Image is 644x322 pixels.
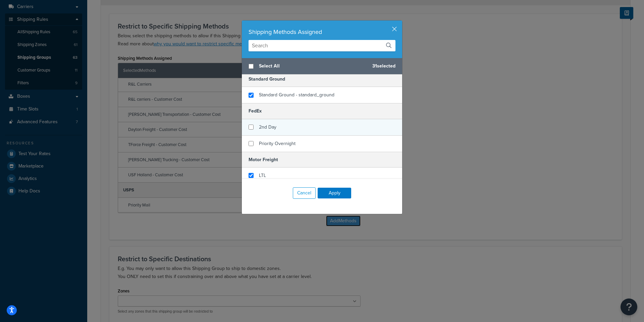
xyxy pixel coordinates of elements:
[242,58,402,75] div: 31 selected
[249,27,395,37] div: Shipping Methods Assigned
[318,188,351,198] button: Apply
[259,124,276,131] span: 2nd Day
[259,140,296,147] span: Priority Overnight
[249,40,395,51] input: Search
[242,71,402,87] h5: Standard Ground
[242,152,402,168] h5: Motor Freight
[259,91,334,98] span: Standard Ground - standard_ground
[259,61,367,71] span: Select All
[293,187,316,199] button: Cancel
[242,103,402,119] h5: FedEx
[259,172,266,179] span: LTL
